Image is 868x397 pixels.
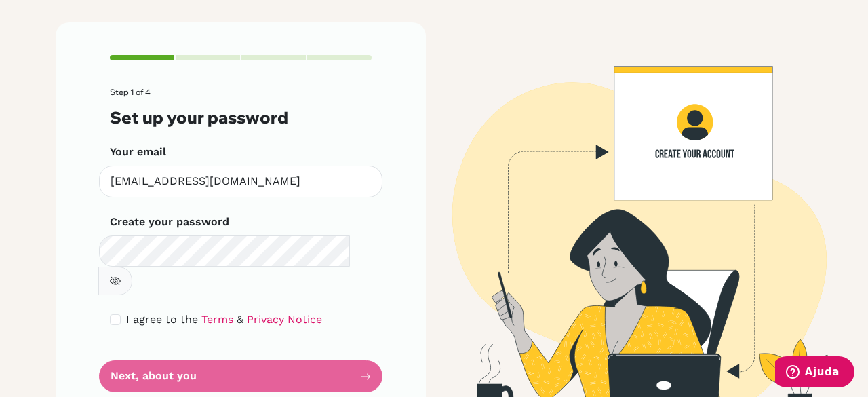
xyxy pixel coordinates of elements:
[110,87,151,97] span: Step 1 of 4
[110,108,372,128] h3: Set up your password
[110,144,166,160] label: Your email
[237,313,243,326] span: &
[99,166,382,197] input: Insert your email*
[110,214,229,230] label: Create your password
[126,313,198,326] span: I agree to the
[247,313,322,326] a: Privacy Notice
[201,313,233,326] a: Terms
[775,356,854,390] iframe: Abre um widget para que você possa encontrar mais informações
